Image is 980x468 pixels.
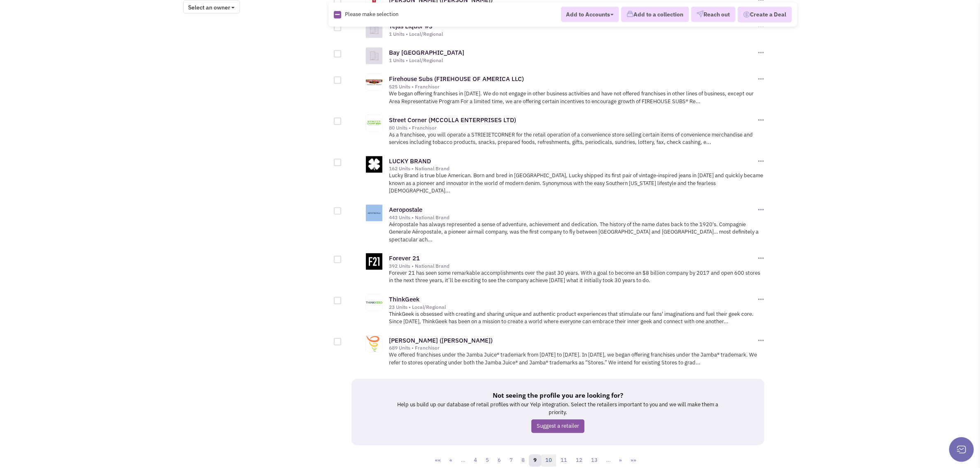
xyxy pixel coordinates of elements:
a: Aeropostale [389,206,422,213]
a: LUCKY BRAND [389,157,431,165]
div: 1 Units • Local/Regional [389,31,756,37]
div: 392 Units • National Brand [389,263,756,269]
img: Deal-Dollar.png [743,10,750,19]
p: As a franchisee, you will operate a STRIEIETCORNER for the retail operation of a convenience stor... [389,131,766,146]
p: ThinkGeek is obsessed with creating and sharing unique and authentic product experiences that sti... [389,310,766,326]
div: 80 Units • Franchisor [389,125,756,131]
a: »» [626,454,641,467]
a: Forever 21 [389,254,420,262]
a: 11 [556,454,572,467]
div: 525 Units • Franchisor [389,83,756,90]
a: 8 [517,454,529,467]
div: 1 Units • Local/Regional [389,57,756,64]
a: 13 [587,454,602,467]
a: Bay [GEOGRAPHIC_DATA] [389,49,464,56]
img: VectorPaper_Plane.png [696,10,704,18]
a: 4 [469,454,482,467]
a: 7 [505,454,517,467]
a: … [602,454,615,467]
a: Street Corner (MCCOLLA ENTERPRISES LTD) [389,116,516,124]
div: 443 Units • National Brand [389,214,756,221]
a: ThinkGeek [389,295,419,303]
a: … [456,454,470,467]
div: 162 Units • National Brand [389,165,756,172]
img: Rectangle.png [334,11,341,18]
p: We offered franchises under the Jamba Juice® trademark from [DATE] to [DATE]. In [DATE], we began... [389,351,766,366]
p: Lucky Brand is true blue American. Born and bred in [GEOGRAPHIC_DATA], Lucky shipped its first pa... [389,172,766,195]
button: Reach out [691,7,736,22]
img: icon-collection-lavender.png [626,10,634,18]
a: 12 [571,454,587,467]
button: Create a Deal [738,6,792,23]
p: Help us build up our database of retail profiles with our Yelp integration. Select the retailers ... [393,401,723,416]
a: » [615,454,626,467]
a: « [445,454,457,467]
div: 23 Units • Local/Regional [389,304,756,310]
a: 5 [481,454,493,467]
a: Suggest a retailer [531,419,584,433]
a: 10 [541,454,556,467]
h5: Not seeing the profile you are looking for? [393,391,723,399]
span: Select an owner [183,0,240,14]
a: «« [431,454,445,467]
button: Add to a collection [621,7,689,22]
button: Add to Accounts [561,6,619,22]
a: 6 [493,454,505,467]
a: 9 [529,454,541,467]
div: 689 Units • Franchisor [389,345,756,351]
a: Firehouse Subs (FIREHOUSE OF AMERICA LLC) [389,75,524,83]
p: We began offering franchises in [DATE]. We do not engage in other business activities and have no... [389,90,766,105]
a: [PERSON_NAME] ([PERSON_NAME]) [389,336,493,344]
span: Please make selection [345,10,398,17]
p: Forever 21 has seen some remarkable accomplishments over the past 30 years. With a goal to become... [389,269,766,285]
p: Aéropostale has always represented a sense of adventure, achievement and dedication. The history ... [389,221,766,244]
